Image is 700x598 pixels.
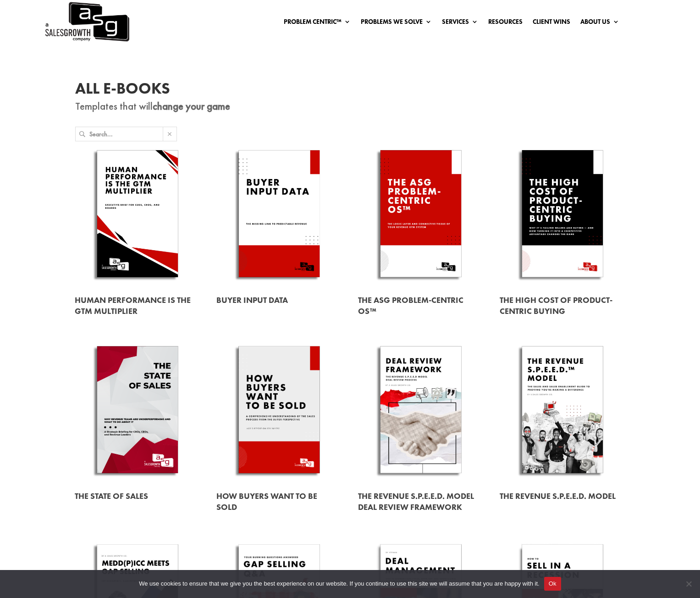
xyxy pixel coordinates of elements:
a: Problem Centric™ [284,18,351,28]
a: Client Wins [533,18,570,28]
h1: All E-Books [75,81,625,101]
span: No [684,579,693,588]
strong: change your game [153,99,230,113]
a: Problems We Solve [361,18,432,28]
a: Services [442,18,478,28]
input: Search... [89,127,163,141]
button: Ok [544,577,561,591]
span: We use cookies to ensure that we give you the best experience on our website. If you continue to ... [139,579,539,588]
a: About Us [580,18,619,28]
a: Resources [488,18,523,28]
p: Templates that will [75,101,625,112]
